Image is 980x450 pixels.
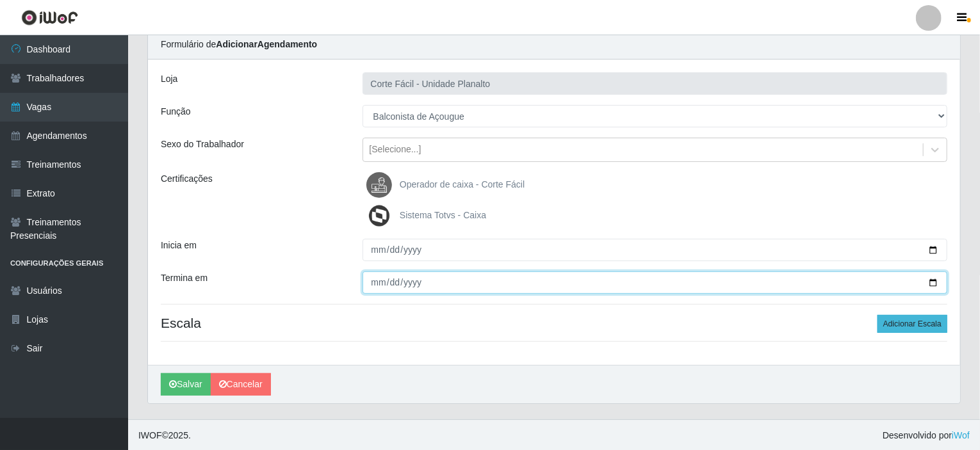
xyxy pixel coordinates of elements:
img: Operador de caixa - Corte Fácil [366,172,397,198]
span: Sistema Totvs - Caixa [400,210,486,220]
button: Salvar [161,373,211,396]
a: iWof [952,430,970,440]
img: Sistema Totvs - Caixa [366,203,397,229]
div: Formulário de [148,30,960,60]
label: Sexo do Trabalhador [161,138,244,151]
div: [Selecione...] [370,143,421,157]
span: IWOF [138,430,162,440]
h4: Escala [161,315,947,331]
label: Termina em [161,271,208,285]
label: Função [161,105,191,118]
label: Loja [161,72,177,86]
a: Cancelar [211,373,271,396]
label: Inicia em [161,239,197,252]
img: CoreUI Logo [21,10,78,26]
strong: Adicionar Agendamento [216,39,317,49]
label: Certificações [161,172,213,186]
button: Adicionar Escala [878,315,947,333]
input: 00/00/0000 [363,239,948,261]
span: Desenvolvido por [883,429,970,442]
input: 00/00/0000 [363,271,948,294]
span: Operador de caixa - Corte Fácil [400,179,525,189]
span: © 2025 . [138,429,191,442]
